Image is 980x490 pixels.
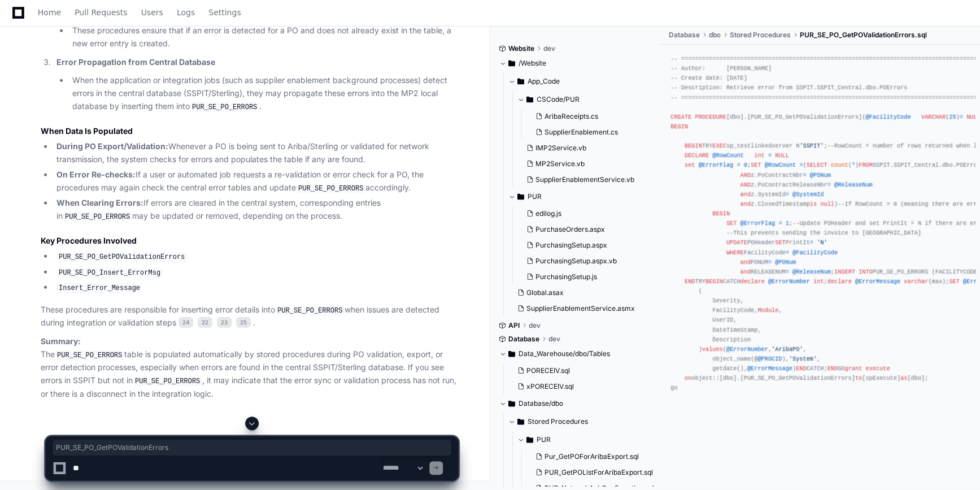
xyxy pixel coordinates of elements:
span: execute [865,365,890,372]
code: PUR_SE_PO_ERRORS [55,350,124,361]
span: END [796,365,806,372]
svg: Directory [526,93,533,106]
span: SET [775,240,785,246]
span: SET [726,220,737,227]
span: CREATE [670,114,691,120]
span: -- Description: Retrieve error from SSPIT.SSPIT_Central.dbo.POErrors [670,85,907,92]
span: @ErrorNumber [726,346,768,353]
span: edilog.js [535,209,561,218]
strong: Error Propagation from Central Database [56,57,215,67]
span: PROCEDURE [695,114,726,120]
span: IMP2Service.vb [535,144,586,153]
span: PORECEIV.sql [526,366,570,375]
span: App_Code [528,77,560,86]
span: values [702,346,723,353]
button: IMP2Service.vb [522,140,644,156]
span: 23 [217,317,232,328]
span: @ErrorFlag [741,220,776,227]
span: CSCode/PUR [537,95,580,104]
h3: When Data Is Populated [41,125,458,137]
span: and [741,259,751,266]
span: SET [751,162,761,169]
span: -- ====================================================================================== [670,55,980,62]
span: to [855,375,862,381]
span: API [508,321,520,330]
span: varchar [904,278,928,285]
span: /Website [519,59,546,68]
span: Website [508,44,534,53]
li: These procedures ensure that if an error is detected for a PO and does not already exist in the t... [69,24,458,50]
span: as [900,375,907,381]
span: 'System' [789,355,817,362]
span: Pull Requests [75,9,127,16]
span: Settings [208,9,241,16]
button: SupplierEnablement.cs [531,124,644,140]
span: = [778,220,782,227]
span: = [799,162,803,169]
span: SupplierEnablementService.vb [535,175,634,184]
span: Users [141,9,163,16]
span: PUR_SE_PO_GetPOValidationErrors.sql [799,31,926,40]
span: @ErrorMessage [855,278,900,285]
span: NULL [775,153,789,159]
span: SET [949,278,959,285]
span: @FacilityCode [865,114,911,120]
span: null [820,201,834,207]
strong: Summary: [41,336,81,346]
button: PurchasingSetup.js [522,269,644,285]
button: PORECEIV.sql [513,363,644,379]
span: = [786,249,789,256]
button: PurchasingSetup.aspx.vb [522,253,644,269]
span: 'SSPIT' [799,142,824,149]
span: grant [844,365,862,372]
span: @RowCount [712,153,743,159]
span: = [737,162,740,169]
span: -- Create date: [DATE] [670,75,747,82]
span: on [685,375,691,381]
code: PUR_SE_PO_Insert_ErrorMsg [56,268,163,278]
span: Database [668,31,699,40]
p: These procedures are responsible for inserting error details into when issues are detected during... [41,303,458,329]
span: Module [757,307,778,314]
button: Stored Procedures [508,413,660,431]
span: dev [543,44,555,53]
span: = [803,172,806,179]
span: PUR_SE_PO_GetPOValidationErrors [56,443,448,452]
span: = [810,240,813,246]
span: set [685,162,695,169]
span: @RowCount [765,162,796,169]
span: @PONum [775,259,796,266]
strong: On Error Re-checks: [56,170,136,179]
span: BEGIN [712,210,730,217]
span: @ReleaseNum [792,268,831,275]
span: END [685,278,695,285]
span: END [827,365,838,372]
span: dev [548,335,560,344]
button: PUR [508,188,651,206]
strong: When Clearing Errors: [56,198,143,207]
span: -- ====================================================================================== [670,94,980,101]
span: AND [741,172,751,179]
span: 22 [198,317,212,328]
span: @SystemId [792,191,824,198]
strong: During PO Export/Validation: [56,141,168,151]
span: PurchaseOrders.aspx [535,225,605,234]
svg: Directory [517,75,524,88]
span: PurchasingSetup.aspx.vb [535,257,617,266]
span: AND [741,181,751,188]
svg: Directory [517,415,524,428]
span: PurchasingSetup.aspx [535,241,607,250]
svg: Directory [508,347,515,361]
span: @PROCID [757,355,782,362]
span: EXEC [712,142,726,149]
svg: Directory [508,57,515,70]
code: PUR_SE_PO_ERRORS [133,376,202,387]
code: PUR_SE_PO_ERRORS [296,184,365,194]
button: SupplierEnablementService.vb [522,172,644,188]
span: and [741,268,751,275]
button: SupplierEnablementService.asmx [513,301,644,316]
span: xPORECEIV.sql [526,382,574,391]
li: Whenever a PO is being sent to Ariba/Sterling or validated for network transmission, the system c... [53,140,458,166]
span: = [960,114,963,120]
p: The table is populated automatically by stored procedures during PO validation, export, or error ... [41,335,458,400]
